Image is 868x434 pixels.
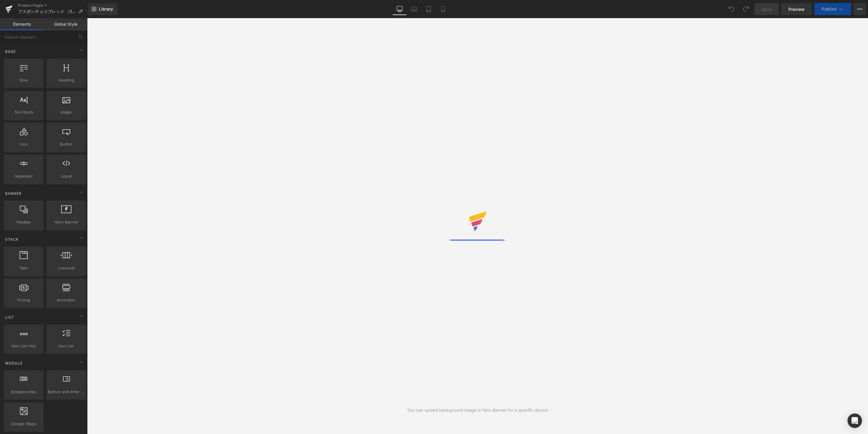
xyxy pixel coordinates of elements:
[18,3,87,8] a: Product Pages
[421,3,436,15] a: Tablet
[48,109,84,115] span: Image
[48,343,84,349] span: Icon List
[762,6,772,12] span: Save
[781,3,812,15] a: Preview
[5,360,23,366] span: Module
[436,3,450,15] a: Mobile
[854,3,866,15] button: More
[740,3,752,15] button: Redo
[48,77,84,83] span: Heading
[48,265,84,271] span: Carousel
[5,265,42,271] span: Tabs
[48,297,84,303] span: Accordion
[48,219,84,225] span: Hero Banner
[5,297,42,303] span: Pricing
[725,3,737,15] button: Undo
[5,77,42,83] span: Row
[48,389,84,395] span: Before and After Images
[18,9,76,14] span: フスボンチョコブレッド （10枚入） 糖質2.8g/枚・1698832061
[87,3,117,15] a: New Library
[5,236,19,242] span: Stack
[407,407,548,413] div: You can upload background image in Hero Banner for a specific device
[407,3,421,15] a: Laptop
[814,3,851,15] button: Publish
[5,343,42,349] span: Icon List Hoz
[788,6,805,12] span: Preview
[48,141,84,147] span: Button
[44,18,87,30] a: Global Style
[5,109,42,115] span: Text Block
[848,413,862,428] div: Open Intercom Messenger
[5,49,16,54] span: Base
[5,141,42,147] span: Icon
[822,7,837,11] span: Publish
[392,3,407,15] a: Desktop
[5,219,42,225] span: Parallax
[5,173,42,179] span: Separator
[5,191,22,196] span: Banner
[5,389,42,395] span: Breadcrumbs
[5,314,15,320] span: List
[99,6,113,12] span: Library
[5,421,42,427] span: Google Maps
[48,173,84,179] span: Liquid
